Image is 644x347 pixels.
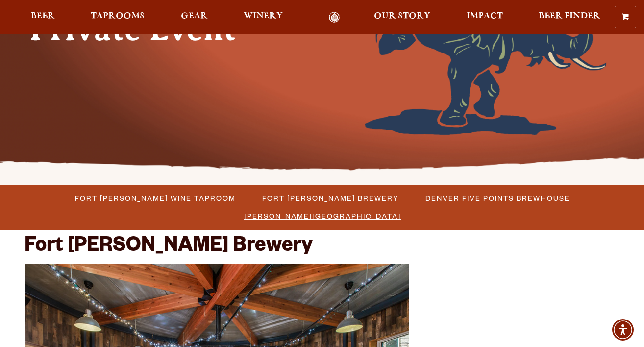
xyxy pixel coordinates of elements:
[237,12,289,23] a: Winery
[25,12,61,23] a: Beer
[467,12,503,20] span: Impact
[244,12,283,20] span: Winery
[539,12,600,20] span: Beer Finder
[238,209,406,223] a: [PERSON_NAME][GEOGRAPHIC_DATA]
[262,191,399,205] span: Fort [PERSON_NAME] Brewery
[69,191,241,205] a: Fort [PERSON_NAME] Wine Taproom
[75,191,236,205] span: Fort [PERSON_NAME] Wine Taproom
[460,12,509,23] a: Impact
[91,12,145,20] span: Taprooms
[31,12,55,20] span: Beer
[256,191,404,205] a: Fort [PERSON_NAME] Brewery
[181,12,208,20] span: Gear
[374,12,430,20] span: Our Story
[84,12,151,23] a: Taprooms
[425,191,570,205] span: Denver Five Points Brewhouse
[612,319,634,341] div: Accessibility Menu
[316,12,352,23] a: Odell Home
[25,236,313,259] h2: Fort [PERSON_NAME] Brewery
[532,12,607,23] a: Beer Finder
[368,12,437,23] a: Our Story
[244,209,401,223] span: [PERSON_NAME][GEOGRAPHIC_DATA]
[174,12,214,23] a: Gear
[420,191,575,205] a: Denver Five Points Brewhouse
